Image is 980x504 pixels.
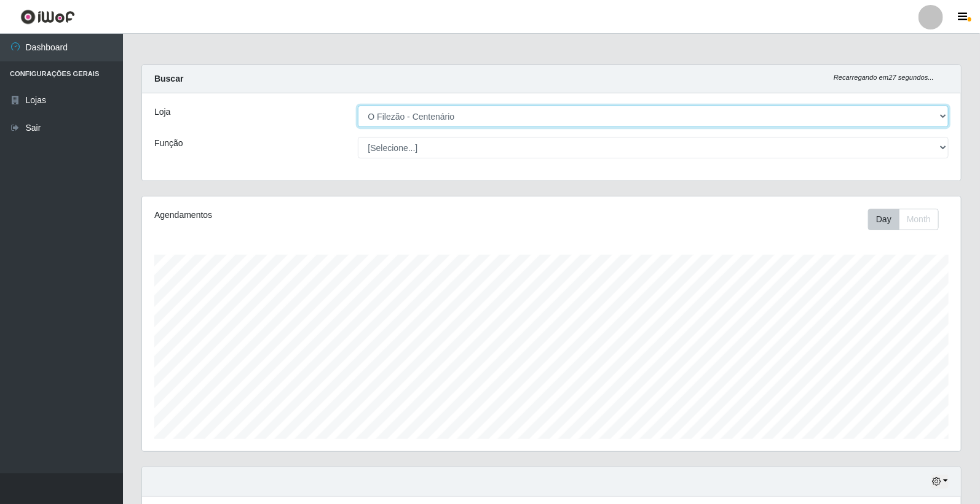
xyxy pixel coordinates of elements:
[868,209,949,230] div: Toolbar with button groups
[154,209,475,222] div: Agendamentos
[868,209,939,230] div: First group
[868,209,899,230] button: Day
[899,209,939,230] button: Month
[154,106,170,118] label: Loja
[20,9,75,25] img: CoreUI Logo
[154,137,183,150] label: Função
[154,74,183,83] strong: Buscar
[834,74,934,81] i: Recarregando em 27 segundos...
